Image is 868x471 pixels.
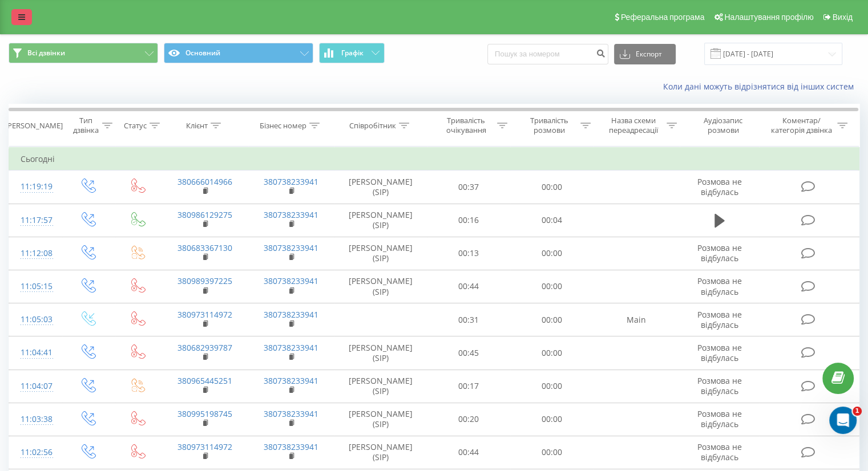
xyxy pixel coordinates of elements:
[72,116,99,135] div: Тип дзвінка
[264,176,318,187] a: 380738233941
[697,309,742,330] span: Розмова не відбулась
[510,270,593,303] td: 00:00
[510,436,593,469] td: 00:00
[697,242,742,263] span: Розмова не відбулась
[9,148,859,170] td: Сьогодні
[334,403,427,436] td: [PERSON_NAME] (SIP)
[697,375,742,396] span: Розмова не відбулась
[427,336,510,370] td: 00:45
[177,309,232,320] a: 380973114972
[177,209,232,220] a: 380986129275
[438,116,495,135] div: Тривалість очікування
[697,342,742,363] span: Розмова не відбулась
[427,237,510,270] td: 00:13
[349,121,396,131] div: Співробітник
[21,242,51,265] div: 11:12:08
[427,204,510,237] td: 00:16
[487,44,608,64] input: Пошук за номером
[21,308,51,331] div: 11:05:03
[427,303,510,336] td: 00:31
[334,204,427,237] td: [PERSON_NAME] (SIP)
[177,342,232,353] a: 380682939787
[334,436,427,469] td: [PERSON_NAME] (SIP)
[593,303,679,336] td: Main
[164,43,313,63] button: Основний
[177,375,232,386] a: 380965445251
[186,121,208,131] div: Клієнт
[124,121,147,131] div: Статус
[264,441,318,452] a: 380738233941
[264,342,318,353] a: 380738233941
[829,407,857,434] iframe: Intercom live chat
[177,408,232,419] a: 380995198745
[9,43,158,63] button: Всі дзвінки
[697,275,742,297] span: Розмова не відбулась
[427,436,510,469] td: 00:44
[21,441,51,464] div: 11:02:56
[833,13,853,22] span: Вихід
[260,121,306,131] div: Бізнес номер
[341,49,364,57] span: Графік
[334,336,427,370] td: [PERSON_NAME] (SIP)
[604,116,664,135] div: Назва схеми переадресації
[334,170,427,204] td: [PERSON_NAME] (SIP)
[510,170,593,204] td: 00:00
[427,403,510,436] td: 00:20
[319,43,385,63] button: Графік
[697,441,742,462] span: Розмова не відбулась
[264,375,318,386] a: 380738233941
[510,303,593,336] td: 00:00
[427,270,510,303] td: 00:44
[690,116,757,135] div: Аудіозапис розмови
[697,176,742,197] span: Розмова не відбулась
[614,44,676,64] button: Експорт
[768,116,834,135] div: Коментар/категорія дзвінка
[427,370,510,403] td: 00:17
[334,237,427,270] td: [PERSON_NAME] (SIP)
[264,242,318,253] a: 380738233941
[177,242,232,253] a: 380683367130
[621,13,705,22] span: Реферальна програма
[853,407,862,416] span: 1
[510,204,593,237] td: 00:04
[21,375,51,397] div: 11:04:07
[177,441,232,452] a: 380973114972
[5,121,63,131] div: [PERSON_NAME]
[663,81,859,92] a: Коли дані можуть відрізнятися вiд інших систем
[264,309,318,320] a: 380738233941
[724,13,813,22] span: Налаштування профілю
[510,403,593,436] td: 00:00
[21,275,51,298] div: 11:05:15
[21,342,51,364] div: 11:04:41
[177,176,232,187] a: 380666014966
[520,116,578,135] div: Тривалість розмови
[21,176,51,198] div: 11:19:19
[334,370,427,403] td: [PERSON_NAME] (SIP)
[177,275,232,286] a: 380989397225
[427,170,510,204] td: 00:37
[21,209,51,232] div: 11:17:57
[334,270,427,303] td: [PERSON_NAME] (SIP)
[264,408,318,419] a: 380738233941
[21,408,51,431] div: 11:03:38
[264,209,318,220] a: 380738233941
[510,237,593,270] td: 00:00
[510,336,593,370] td: 00:00
[697,408,742,429] span: Розмова не відбулась
[27,48,65,58] span: Всі дзвінки
[264,275,318,286] a: 380738233941
[510,370,593,403] td: 00:00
